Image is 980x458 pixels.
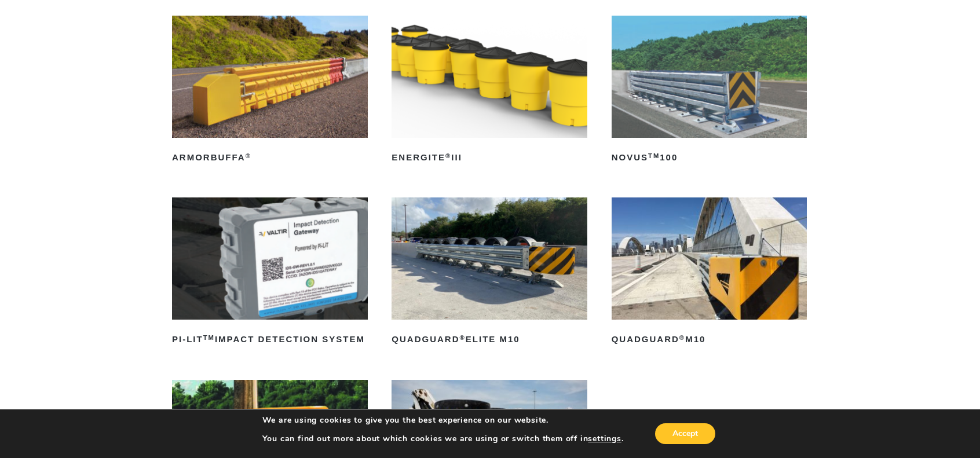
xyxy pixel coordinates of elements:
[172,148,368,167] h2: ArmorBuffa
[648,152,660,159] sup: TM
[460,334,466,341] sup: ®
[612,16,807,167] a: NOVUSTM100
[262,434,624,444] p: You can find out more about which cookies we are using or switch them off in .
[392,197,587,349] a: QuadGuard®Elite M10
[612,148,807,167] h2: NOVUS 100
[612,330,807,349] h2: QuadGuard M10
[172,330,368,349] h2: PI-LIT Impact Detection System
[445,152,451,159] sup: ®
[679,334,685,341] sup: ®
[172,16,368,167] a: ArmorBuffa®
[246,152,251,159] sup: ®
[612,197,807,349] a: QuadGuard®M10
[392,16,587,167] a: ENERGITE®III
[203,334,215,341] sup: TM
[262,415,624,426] p: We are using cookies to give you the best experience on our website.
[392,148,587,167] h2: ENERGITE III
[655,423,715,444] button: Accept
[172,197,368,349] a: PI-LITTMImpact Detection System
[588,434,621,444] button: settings
[392,330,587,349] h2: QuadGuard Elite M10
